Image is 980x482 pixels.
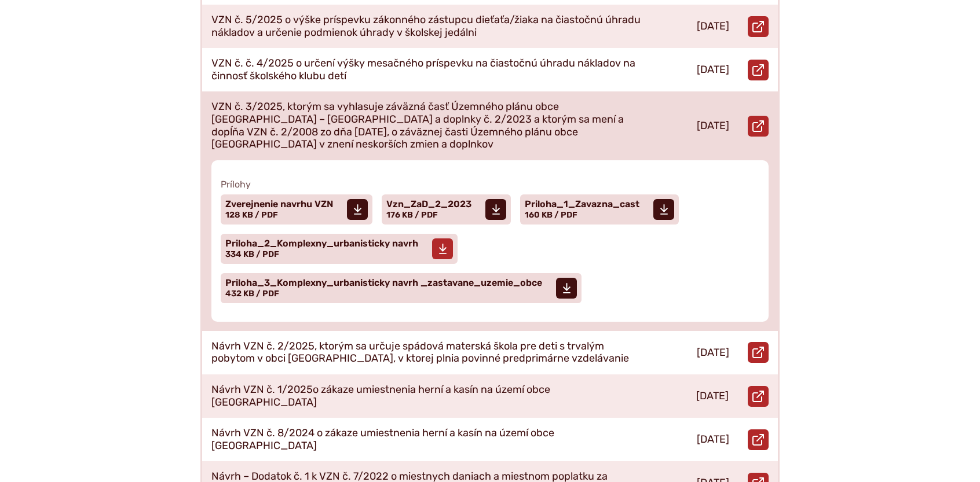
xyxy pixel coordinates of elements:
[221,234,458,264] a: Priloha_2_Komplexny_urbanisticky navrh 334 KB / PDF
[211,57,642,82] p: VZN č. č. 4/2025 o určení výšky mesačného príspevku na čiastočnú úhradu nákladov na činnosť škols...
[211,384,642,409] p: Návrh VZN č. 1/2025o zákaze umiestnenia herní a kasín na území obce [GEOGRAPHIC_DATA]
[211,14,642,39] p: VZN č. 5/2025 o výške príspevku zákonného zástupcu dieťaťa/žiaka na čiastočnú úhradu nákladov a u...
[211,101,642,150] p: VZN č. 3/2025, ktorým sa vyhlasuje záväzná časť Územného plánu obce [GEOGRAPHIC_DATA] – [GEOGRAPH...
[520,194,679,225] a: Priloha_1_Zavazna_cast 160 KB / PDF
[697,120,729,133] p: [DATE]
[382,194,511,225] a: Vzn_ZaD_2_2023 176 KB / PDF
[211,340,642,365] p: Návrh VZN č. 2/2025, ktorým sa určuje spádová materská škola pre deti s trvalým pobytom v obci [G...
[697,20,729,33] p: [DATE]
[225,278,542,288] span: Priloha_3_Komplexny_urbanisticky navrh _zastavane_uzemie_obce
[225,249,279,259] span: 334 KB / PDF
[697,433,729,446] p: [DATE]
[525,200,639,209] span: Priloha_1_Zavazna_cast
[221,194,372,225] a: Zverejnenie navrhu VZN 128 KB / PDF
[221,273,582,303] a: Priloha_3_Komplexny_urbanisticky navrh _zastavane_uzemie_obce 432 KB / PDF
[696,390,729,403] p: [DATE]
[697,347,729,359] p: [DATE]
[225,200,333,209] span: Zverejnenie navrhu VZN
[211,427,642,452] p: Návrh VZN č. 8/2024 o zákaze umiestnenia herní a kasín na území obce [GEOGRAPHIC_DATA]
[525,210,577,220] span: 160 KB / PDF
[386,210,438,220] span: 176 KB / PDF
[225,289,279,299] span: 432 KB / PDF
[225,210,278,220] span: 128 KB / PDF
[697,64,729,76] p: [DATE]
[221,179,759,190] span: Prílohy
[225,239,418,248] span: Priloha_2_Komplexny_urbanisticky navrh
[386,200,471,209] span: Vzn_ZaD_2_2023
